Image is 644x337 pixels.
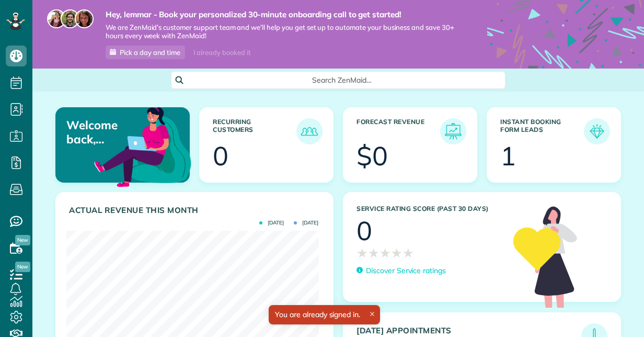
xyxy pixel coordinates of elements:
div: You are already signed in. [269,305,380,324]
p: Discover Service ratings [366,265,446,276]
span: New [15,262,30,272]
img: icon_forecast_revenue-8c13a41c7ed35a8dcfafea3cbb826a0462acb37728057bba2d056411b612bbbe.png [443,121,464,142]
span: ★ [368,244,379,262]
strong: Hey, lemmar - Book your personalized 30-minute onboarding call to get started! [106,9,456,20]
a: Pick a day and time [106,46,185,59]
span: ★ [391,244,402,262]
span: [DATE] [259,220,284,226]
div: 1 [500,143,516,169]
span: ★ [402,244,414,262]
img: icon_form_leads-04211a6a04a5b2264e4ee56bc0799ec3eb69b7e499cbb523a139df1d13a81ae0.png [586,121,607,142]
span: ★ [356,244,368,262]
img: jorge-587dff0eeaa6aab1f244e6dc62b8924c3b6ad411094392a53c71c6c4a576187d.jpg [61,9,79,28]
span: [DATE] [294,220,318,226]
div: 0 [213,143,228,169]
span: ★ [379,244,391,262]
img: maria-72a9807cf96188c08ef61303f053569d2e2a8a1cde33d635c8a3ac13582a053d.jpg [47,9,66,28]
h3: Instant Booking Form Leads [500,118,584,144]
img: dashboard_welcome-42a62b7d889689a78055ac9021e634bf52bae3f8056760290aed330b23ab8690.png [92,95,193,197]
div: 0 [356,218,372,244]
p: Welcome back, lemmar! [66,118,145,146]
a: Discover Service ratings [356,265,446,276]
span: We are ZenMaid’s customer support team and we’ll help you get set up to automate your business an... [106,23,456,41]
span: New [15,235,30,245]
img: icon_recurring_customers-cf858462ba22bcd05b5a5880d41d6543d210077de5bb9ebc9590e49fd87d84ed.png [299,121,320,142]
div: I already booked it [187,46,257,59]
img: michelle-19f622bdf1676172e81f8f8fba1fb50e276960ebfe0243fe18214015130c80e4.jpg [75,9,94,28]
h3: Forecast Revenue [356,118,440,144]
div: $0 [356,143,388,169]
span: Pick a day and time [120,48,180,57]
h3: Actual Revenue this month [69,206,323,215]
h3: Service Rating score (past 30 days) [356,205,503,212]
h3: Recurring Customers [213,118,296,144]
